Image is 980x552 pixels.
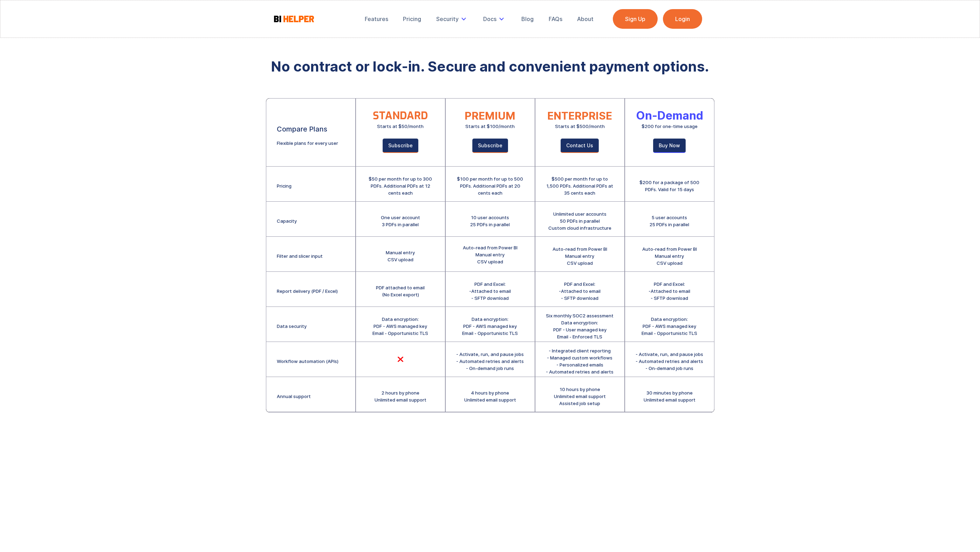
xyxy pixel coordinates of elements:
div: 4 hours by phone Unlimited email support [464,389,516,403]
div: $200 for a package of 500 PDFs. Valid for 15 days [636,179,704,193]
div: Data security [277,323,307,330]
div: Report delivery (PDF / Excel) [277,288,338,295]
a: Pricing [398,11,426,27]
div: Starts at $500/month [555,123,605,130]
div: About [577,15,594,22]
div: $100 per month for up to 500 PDFs. Additional PDFs at 20 cents each [456,175,524,196]
div: FAQs [549,15,562,22]
div: - Integrated client reporting - Managed custom workflows - Personalized emails - Automated retrie... [546,347,614,375]
div: Pricing [277,182,292,189]
div: Pricing [403,15,421,22]
div: Six monthly SOC2 assessment Data encryption: PDF - User managed key Email - Enforced TLS [546,312,614,340]
div: Capacity [277,217,297,224]
div: $500 per month for up to 1,500 PDFs. Additional PDFs at 35 cents each [546,175,614,196]
div: Flexible plans for every user [277,140,338,147]
div: STANDARD [373,112,428,119]
div: 2 hours by phone Unlimited email support [375,389,426,403]
strong: No contract or lock-in. Secure and convenient payment options. [271,58,709,75]
div: PDF and Excel: -Attached to email - SFTP download [559,281,601,302]
div: $50 per month for up to 300 PDFs. Additional PDFs at 12 cents each [366,175,434,196]
div: PREMIUM [465,112,515,119]
div: One user account 3 PDFs in parallel [381,214,420,228]
div: Features [365,15,388,22]
div: Docs [478,11,511,27]
a: Features [360,11,393,27]
div: Data encryption: PDF - AWS managed key Email - Opportunistic TLS [642,316,697,337]
a: Subscribe [472,139,508,153]
div: Blog [521,15,534,22]
div: Security [431,11,473,27]
div: PDF and Excel: -Attached to email - SFTP download [649,281,690,302]
div: $200 for one-time usage [642,123,698,130]
div: - Activate, run, and pause jobs - Automated retries and alerts - On-demand job runs [636,351,703,372]
a: About [572,11,598,27]
div: Filter and slicer input [277,253,323,260]
div: Annual support [277,393,311,400]
div: Docs [483,15,496,22]
div: Auto-read from Power BI Manual entry CSV upload [642,245,697,267]
a: Sign Up [613,9,658,29]
div:  [397,356,404,363]
div: Manual entry CSV upload [386,249,415,263]
a: Login [663,9,702,29]
div: Data encryption: PDF - AWS managed key Email - Opportunistic TLS [372,316,428,337]
div: 10 user accounts 25 PDFs in parallel [470,214,510,228]
a: Buy Now [653,139,686,153]
div: Compare Plans [277,126,327,133]
div: 30 minutes by phone Unlimited email support [644,389,695,403]
div: - Activate, run, and pause jobs - Automated retries and alerts - On-demand job runs [456,351,524,372]
div: On-Demand [636,112,703,119]
div: PDF and Excel: -Attached to email - SFTP download [469,281,511,302]
div: Workflow automation (APIs) [277,358,338,365]
div: 5 user accounts 25 PDFs in parallel [650,214,689,228]
div: Starts at $100/month [465,123,515,130]
div: Unlimited user accounts 50 PDFs in parallel Custom cloud infrastructure [548,210,611,231]
div: Security [436,15,459,22]
a: Blog [516,11,539,27]
div: Starts at $50/month [377,123,424,130]
div: Auto-read from Power BI Manual entry CSV upload [553,245,607,267]
div: Data encryption: PDF - AWS managed key Email - Opportunistic TLS [462,316,518,337]
div: 10 hours by phone Unlimited email support Assisted job setup [554,386,606,407]
div: Auto-read from Power BI Manual entry CSV upload [463,244,518,265]
a: Subscribe [383,139,418,153]
a: FAQs [544,11,567,27]
div: PDF attached to email (No Excel export) [376,284,425,298]
a: Contact Us [561,139,599,153]
div: ENTERPRISE [547,112,612,119]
